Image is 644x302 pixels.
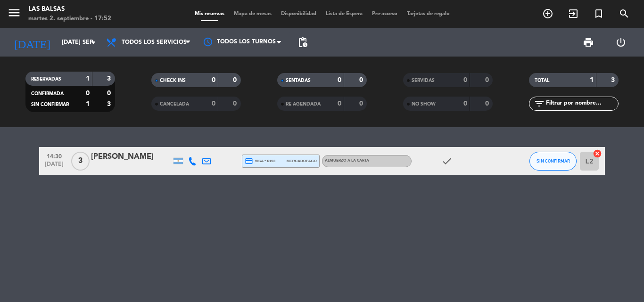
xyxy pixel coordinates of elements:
strong: 1 [590,77,594,83]
button: SIN CONFIRMAR [529,152,577,171]
span: SERVIDAS [412,78,435,83]
i: exit_to_app [568,8,579,19]
button: menu [7,6,21,23]
strong: 0 [463,77,467,83]
i: cancel [593,149,602,158]
span: 3 [71,152,90,171]
span: pending_actions [297,37,308,48]
strong: 3 [611,77,617,83]
span: SIN CONFIRMAR [31,102,69,107]
span: CHECK INS [160,78,186,83]
span: CONFIRMADA [31,91,64,96]
span: Mis reservas [190,11,229,16]
strong: 0 [359,77,365,83]
span: SENTADAS [286,78,311,83]
span: visa * 6193 [245,157,275,165]
i: [DATE] [7,32,57,53]
strong: 0 [338,77,341,83]
strong: 3 [107,101,113,107]
strong: 0 [338,100,341,107]
div: Las Balsas [28,5,111,14]
div: LOG OUT [604,28,637,57]
strong: 0 [485,100,491,107]
i: turned_in_not [593,8,604,19]
strong: 1 [86,75,90,82]
span: print [583,37,594,48]
span: Lista de Espera [321,11,367,16]
span: Disponibilidad [276,11,321,16]
span: Todos los servicios [122,39,187,46]
strong: 0 [233,77,239,83]
strong: 3 [107,75,113,82]
input: Filtrar por nombre... [545,98,618,109]
span: RESERVADAS [31,77,61,82]
i: filter_list [534,98,545,109]
span: TOTAL [535,78,549,83]
span: RE AGENDADA [286,102,321,106]
span: SIN CONFIRMAR [537,158,570,163]
span: 14:30 [42,150,66,161]
strong: 0 [212,100,215,107]
span: mercadopago [287,158,317,164]
strong: 0 [86,90,90,97]
i: power_settings_new [615,37,627,48]
strong: 0 [359,100,365,107]
span: [DATE] [42,161,66,172]
span: ALMUERZO A LA CARTA [325,159,369,163]
i: add_circle_outline [542,8,553,19]
i: arrow_drop_down [88,37,99,48]
span: Mapa de mesas [229,11,276,16]
span: Pre-acceso [367,11,402,16]
strong: 0 [107,90,113,97]
i: menu [7,6,21,20]
strong: 0 [463,100,467,107]
span: CANCELADA [160,102,189,106]
i: search [619,8,630,19]
span: NO SHOW [412,102,436,106]
i: check [441,155,453,167]
strong: 0 [233,100,239,107]
i: credit_card [245,157,253,165]
strong: 0 [485,77,491,83]
strong: 1 [86,101,90,107]
span: Tarjetas de regalo [402,11,454,16]
div: [PERSON_NAME] [91,151,171,163]
div: martes 2. septiembre - 17:52 [28,14,111,24]
strong: 0 [212,77,215,83]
